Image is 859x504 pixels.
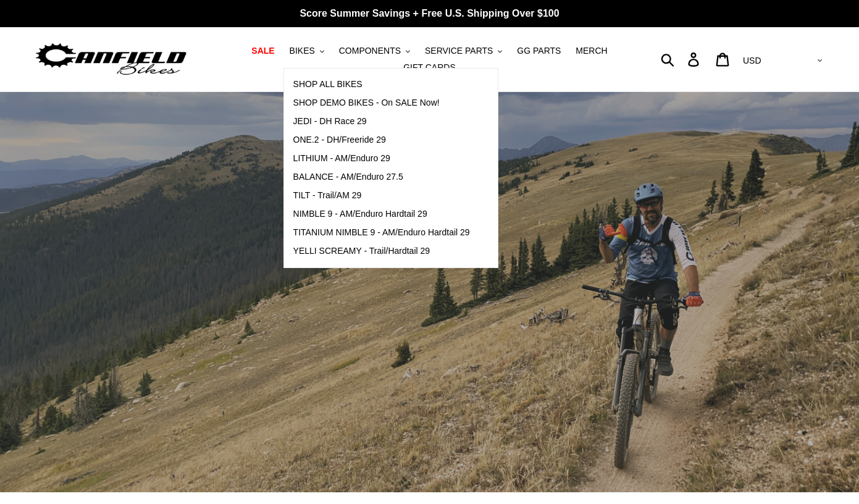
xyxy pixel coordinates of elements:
a: JEDI - DH Race 29 [284,112,479,131]
span: TILT - Trail/AM 29 [293,190,362,201]
a: YELLI SCREAMY - Trail/Hardtail 29 [284,242,479,261]
span: JEDI - DH Race 29 [293,116,367,127]
span: SALE [251,46,274,56]
span: LITHIUM - AM/Enduro 29 [293,153,390,164]
span: ONE.2 - DH/Freeride 29 [293,135,386,145]
span: BALANCE - AM/Enduro 27.5 [293,172,403,182]
a: SALE [245,43,280,59]
a: BALANCE - AM/Enduro 27.5 [284,168,479,187]
a: TITANIUM NIMBLE 9 - AM/Enduro Hardtail 29 [284,224,479,242]
img: Canfield Bikes [34,40,188,79]
span: GG PARTS [517,46,561,56]
a: GIFT CARDS [397,59,462,76]
a: NIMBLE 9 - AM/Enduro Hardtail 29 [284,205,479,224]
span: TITANIUM NIMBLE 9 - AM/Enduro Hardtail 29 [293,227,470,238]
span: BIKES [290,46,315,56]
a: ONE.2 - DH/Freeride 29 [284,131,479,149]
a: TILT - Trail/AM 29 [284,187,479,205]
a: SHOP DEMO BIKES - On SALE Now! [284,94,479,112]
span: SHOP DEMO BIKES - On SALE Now! [293,98,440,108]
a: MERCH [569,43,613,59]
span: YELLI SCREAMY - Trail/Hardtail 29 [293,246,430,256]
button: SERVICE PARTS [419,43,508,59]
span: SHOP ALL BIKES [293,79,362,90]
span: SERVICE PARTS [425,46,493,56]
a: SHOP ALL BIKES [284,75,479,94]
span: NIMBLE 9 - AM/Enduro Hardtail 29 [293,209,427,219]
a: GG PARTS [511,43,567,59]
span: COMPONENTS [339,46,401,56]
button: BIKES [283,43,330,59]
button: COMPONENTS [333,43,416,59]
span: GIFT CARDS [403,62,456,73]
a: LITHIUM - AM/Enduro 29 [284,149,479,168]
span: MERCH [576,46,607,56]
